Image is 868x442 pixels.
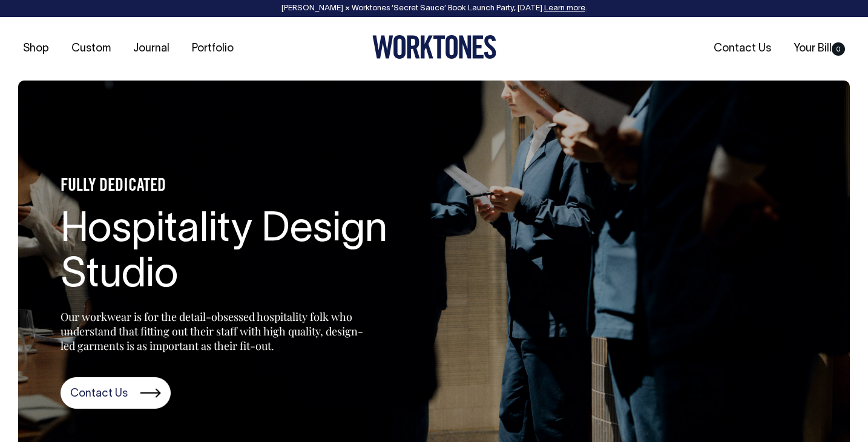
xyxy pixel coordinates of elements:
a: Your Bill0 [789,39,850,59]
h4: FULLY DEDICATED [61,177,424,196]
span: 0 [832,42,845,56]
h1: Hospitality Design Studio [61,208,424,299]
a: Contact Us [61,377,171,409]
a: Contact Us [709,39,776,59]
a: Journal [128,39,174,59]
div: [PERSON_NAME] × Worktones ‘Secret Sauce’ Book Launch Party, [DATE]. . [12,4,856,13]
a: Learn more [544,5,585,12]
a: Custom [67,39,116,59]
p: Our workwear is for the detail-obsessed hospitality folk who understand that fitting out their st... [61,309,363,353]
a: Shop [18,39,54,59]
a: Portfolio [187,39,238,59]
